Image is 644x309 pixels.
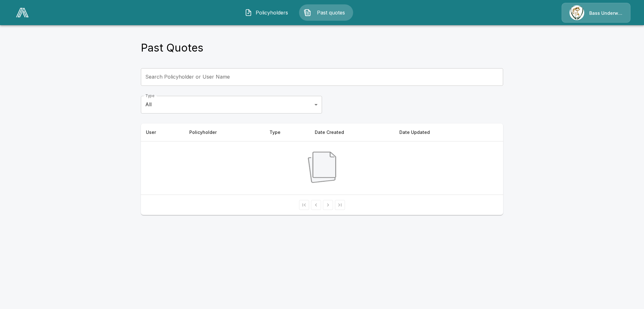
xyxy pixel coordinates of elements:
[184,124,265,141] th: Policyholder
[141,124,184,141] th: User
[264,124,310,141] th: Type
[308,152,336,183] img: No quotes available Logo
[394,124,481,141] th: Date Updated
[141,96,322,113] div: All
[255,9,289,16] span: Policyholders
[16,8,29,17] img: AA Logo
[299,4,353,21] button: Past quotes IconPast quotes
[314,9,348,16] span: Past quotes
[240,4,294,21] button: Policyholders IconPolicyholders
[145,93,154,98] label: Type
[310,124,394,141] th: Date Created
[304,9,311,16] img: Past quotes Icon
[245,9,252,16] img: Policyholders Icon
[298,200,346,210] nav: pagination navigation
[141,124,503,195] table: simple table
[141,41,203,54] h4: Past Quotes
